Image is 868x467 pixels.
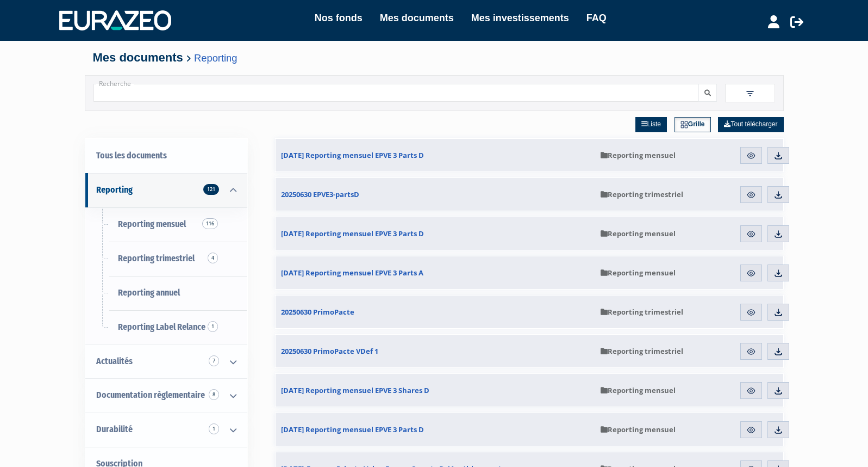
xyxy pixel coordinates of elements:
[209,389,219,400] span: 8
[601,425,676,434] span: Reporting mensuel
[471,10,569,26] a: Mes investissements
[276,296,595,328] a: 20250630 PrimoPacte
[746,151,756,161] img: eye.svg
[118,287,180,298] span: Reporting annuel
[194,52,237,64] a: Reporting
[96,424,133,434] span: Durabilité
[746,347,756,357] img: eye.svg
[718,117,783,132] a: Tout télécharger
[203,184,219,195] span: 121
[281,425,424,434] span: [DATE] Reporting mensuel EPVE 3 Parts D
[635,117,667,132] a: Liste
[746,308,756,317] img: eye.svg
[118,219,186,229] span: Reporting mensuel
[773,190,783,200] img: download.svg
[96,185,133,195] span: Reporting
[601,346,683,356] span: Reporting trimestriel
[208,253,218,263] span: 4
[746,190,756,200] img: eye.svg
[773,386,783,396] img: download.svg
[601,268,676,278] span: Reporting mensuel
[601,307,683,317] span: Reporting trimestriel
[680,121,688,128] img: grid.svg
[85,242,247,276] a: Reporting trimestriel4
[93,51,776,64] h4: Mes documents
[281,346,378,356] span: 20250630 PrimoPacte VDef 1
[276,335,595,367] a: 20250630 PrimoPacte VDef 1
[118,322,205,332] span: Reporting Label Relance
[276,139,595,171] a: [DATE] Reporting mensuel EPVE 3 Parts D
[281,229,424,238] span: [DATE] Reporting mensuel EPVE 3 Parts D
[380,10,454,26] a: Mes documents
[96,356,133,366] span: Actualités
[586,10,607,26] a: FAQ
[773,229,783,239] img: download.svg
[745,89,755,99] img: filter.svg
[601,150,676,160] span: Reporting mensuel
[746,229,756,239] img: eye.svg
[209,423,219,434] span: 1
[601,189,683,199] span: Reporting trimestriel
[773,308,783,317] img: download.svg
[85,345,247,379] a: Actualités 7
[281,307,354,317] span: 20250630 PrimoPacte
[276,178,595,211] a: 20250630 EPVE3-partsD
[59,10,171,30] img: 1732889491-logotype_eurazeo_blanc_rvb.png
[746,386,756,396] img: eye.svg
[773,151,783,161] img: download.svg
[746,425,756,435] img: eye.svg
[281,385,429,395] span: [DATE] Reporting mensuel EPVE 3 Shares D
[118,253,195,263] span: Reporting trimestriel
[601,385,676,395] span: Reporting mensuel
[276,413,595,446] a: [DATE] Reporting mensuel EPVE 3 Parts D
[315,10,363,26] a: Nos fonds
[773,268,783,278] img: download.svg
[675,117,711,132] a: Grille
[276,374,595,407] a: [DATE] Reporting mensuel EPVE 3 Shares D
[773,425,783,435] img: download.svg
[208,321,218,332] span: 1
[281,189,359,199] span: 20250630 EPVE3-partsD
[276,217,595,250] a: [DATE] Reporting mensuel EPVE 3 Parts D
[281,268,423,278] span: [DATE] Reporting mensuel EPVE 3 Parts A
[85,276,247,310] a: Reporting annuel
[746,268,756,278] img: eye.svg
[202,218,218,229] span: 116
[85,378,247,413] a: Documentation règlementaire 8
[601,229,676,238] span: Reporting mensuel
[85,413,247,447] a: Durabilité 1
[85,207,247,242] a: Reporting mensuel116
[209,355,219,366] span: 7
[773,347,783,357] img: download.svg
[276,256,595,289] a: [DATE] Reporting mensuel EPVE 3 Parts A
[85,139,247,173] a: Tous les documents
[85,173,247,207] a: Reporting 121
[93,84,699,102] input: Recherche
[96,390,205,400] span: Documentation règlementaire
[85,310,247,345] a: Reporting Label Relance1
[281,150,424,160] span: [DATE] Reporting mensuel EPVE 3 Parts D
